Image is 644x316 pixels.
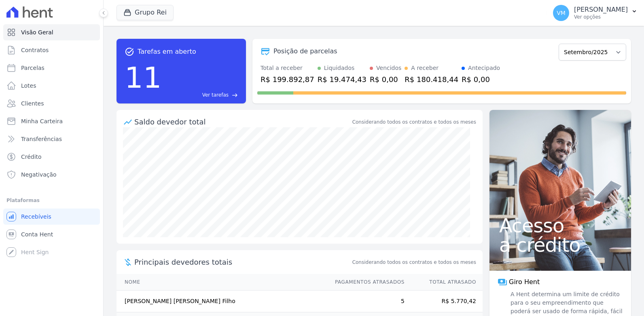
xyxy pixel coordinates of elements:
[327,291,405,312] td: 5
[405,291,483,312] td: R$ 5.770,42
[21,135,62,143] span: Transferências
[125,47,134,57] span: task_alt
[134,116,351,127] div: Saldo devedor total
[261,64,314,72] div: Total a receber
[3,166,100,183] a: Negativação
[557,10,566,16] span: VM
[125,57,162,99] div: 11
[232,92,238,98] span: east
[134,257,351,268] span: Principais devedores totais
[468,64,500,72] div: Antecipado
[117,5,174,20] button: Grupo Rei
[3,149,100,165] a: Crédito
[21,153,42,161] span: Crédito
[21,82,36,90] span: Lotes
[21,99,44,107] span: Clientes
[273,46,337,56] div: Posição de parcelas
[352,118,476,126] div: Considerando todos os contratos e todos os meses
[352,259,476,266] span: Considerando todos os contratos e todos os meses
[117,291,327,312] td: [PERSON_NAME] [PERSON_NAME] Filho
[165,91,238,99] a: Ver tarefas east
[499,216,621,235] span: Acesso
[370,74,401,85] div: R$ 0,00
[3,78,100,94] a: Lotes
[376,64,401,72] div: Vencidos
[21,46,49,54] span: Contratos
[3,131,100,147] a: Transferências
[21,28,53,36] span: Visão Geral
[574,6,628,14] p: [PERSON_NAME]
[21,171,57,179] span: Negativação
[327,274,405,291] th: Pagamentos Atrasados
[202,91,229,99] span: Ver tarefas
[405,74,458,85] div: R$ 180.418,44
[21,117,63,125] span: Minha Carteira
[21,230,53,238] span: Conta Hent
[3,95,100,112] a: Clientes
[574,14,628,20] p: Ver opções
[138,47,196,57] span: Tarefas em aberto
[462,74,500,85] div: R$ 0,00
[21,213,51,221] span: Recebíveis
[117,274,327,291] th: Nome
[3,113,100,129] a: Minha Carteira
[21,64,44,72] span: Parcelas
[3,226,100,242] a: Conta Hent
[405,274,483,291] th: Total Atrasado
[3,60,100,76] a: Parcelas
[509,277,540,287] span: Giro Hent
[547,2,644,24] button: VM [PERSON_NAME] Ver opções
[6,196,97,205] div: Plataformas
[3,24,100,40] a: Visão Geral
[3,209,100,225] a: Recebíveis
[318,74,366,85] div: R$ 19.474,43
[499,235,621,255] span: a crédito
[411,64,439,72] div: A receber
[261,74,314,85] div: R$ 199.892,87
[324,64,355,72] div: Liquidados
[3,42,100,58] a: Contratos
